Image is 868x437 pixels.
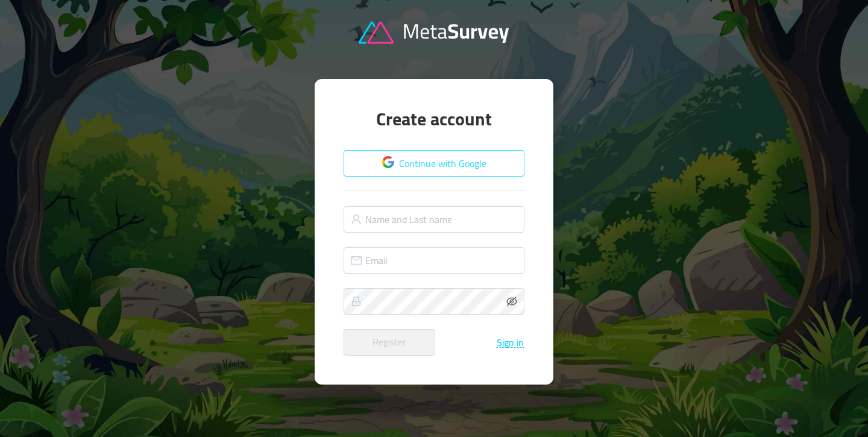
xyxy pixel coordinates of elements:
button: Sign in [496,337,524,348]
button: Register [344,329,435,356]
i: icon: lock [351,296,362,307]
input: Email [344,247,524,274]
h1: Create account [344,108,524,131]
button: Continue with Google [344,150,524,177]
input: Name and Last name [344,206,524,233]
i: icon: mail [351,255,362,266]
i: icon: user [351,214,362,225]
i: icon: eye-invisible [506,296,517,307]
